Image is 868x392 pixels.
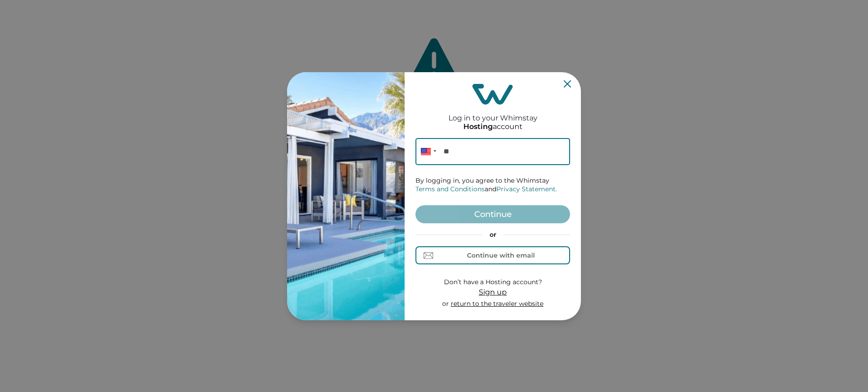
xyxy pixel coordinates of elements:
[415,176,570,194] p: By logging in, you agree to the Whimstay and
[564,80,571,88] button: Close
[479,288,507,296] span: Sign up
[415,205,570,223] button: Continue
[415,231,570,240] p: or
[463,122,523,131] p: account
[496,185,557,193] a: Privacy Statement.
[415,185,485,193] a: Terms and Conditions
[287,72,405,320] img: auth-banner
[442,300,543,309] p: or
[415,138,439,165] div: United States: + 1
[467,252,535,259] div: Continue with email
[442,278,543,287] p: Don’t have a Hosting account?
[472,84,513,105] img: login-logo
[415,246,570,264] button: Continue with email
[448,105,538,122] h2: Log in to your Whimstay
[463,122,493,131] p: Hosting
[451,300,543,308] a: return to the traveler website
